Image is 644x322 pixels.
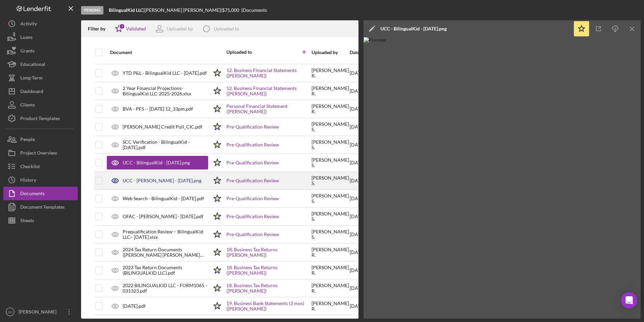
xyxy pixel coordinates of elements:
div: [PERSON_NAME] S . [312,121,349,132]
button: People [3,133,78,146]
div: UCC - BilingualKid - [DATE].png [123,160,190,165]
div: Educational [20,57,45,73]
a: Pre-Qualification Review [226,142,279,147]
div: [PERSON_NAME] S . [312,229,349,240]
div: UCC - BilingualKid - [DATE].png [380,26,447,31]
button: Loans [3,30,78,44]
div: 2 Year Financial Projections-BilingualKid LLC-2025-2026.xlsx [123,86,208,96]
button: Documents [3,187,78,200]
div: [DATE] [350,208,365,225]
div: [DATE] [350,100,365,117]
div: [PERSON_NAME] R . [312,283,349,294]
a: Pre-Qualification Review [226,196,279,201]
div: [DATE] [350,298,365,315]
a: Pre-Qualification Review [226,160,279,165]
button: Clients [3,98,78,112]
div: Activity [20,17,37,32]
div: Long-Term [20,71,43,86]
text: OU [8,310,13,314]
a: Grants [3,44,78,57]
div: [PERSON_NAME] Credit Pull_CIC.pdf [123,124,202,130]
div: Checklist [20,160,40,175]
div: Date [350,50,365,55]
div: Uploaded to [226,49,269,55]
div: [DATE] [350,280,365,297]
div: Document [110,50,208,55]
a: Pre-Qualification Review [226,214,279,219]
div: People [20,133,35,148]
div: [PERSON_NAME] [PERSON_NAME] | [145,7,222,13]
div: [PERSON_NAME] R . [312,68,349,78]
div: [PERSON_NAME] S . [312,175,349,186]
div: [DATE] [350,136,365,153]
div: | Documents [241,7,267,13]
div: [PERSON_NAME] R . [312,86,349,96]
button: Checklist [3,160,78,173]
div: Project Overview [20,146,57,161]
button: Sheets [3,214,78,227]
div: SCC Verification - BilingualKid - [DATE].pdf [123,139,208,150]
div: [PERSON_NAME] R . [312,301,349,312]
div: Grants [20,44,34,59]
div: 1 [119,23,125,29]
div: Pending [81,6,103,15]
div: [PERSON_NAME] R . [312,265,349,276]
div: [PERSON_NAME] R . [312,247,349,258]
div: Web Search - BilingualKid - [DATE].pdf [123,196,204,201]
div: | [109,7,145,13]
div: History [20,173,36,188]
div: Sheets [20,214,34,229]
div: [DATE].pdf [123,303,146,309]
a: 18. Business Tax Returns ([PERSON_NAME]) [226,283,311,294]
b: BilingualKid LLC [109,7,143,13]
div: [PERSON_NAME] R . [312,103,349,114]
a: 18. Business Tax Returns ([PERSON_NAME]) [226,265,311,276]
a: Pre-Qualification Review [226,124,279,130]
div: Uploaded by [167,26,193,31]
button: Educational [3,57,78,71]
div: YTD P&L - BilingualKid LLC - [DATE].pdf [123,70,207,76]
div: Uploaded by [312,50,349,55]
button: Project Overview [3,146,78,160]
button: History [3,173,78,187]
div: 2023 Tax Return Documents (BILINGUALKID LLC).pdf [123,265,208,276]
a: Pre-Qualification Review [226,232,279,237]
div: [DATE] [350,172,365,189]
a: Personal Financial Statement ([PERSON_NAME]) [226,103,311,114]
div: Open Intercom Messenger [621,292,637,308]
div: [DATE] [350,226,365,243]
div: [DATE] [350,83,365,99]
div: Uploaded to [214,26,239,31]
div: BVA - PFS -- [DATE] 12_33pm.pdf [123,106,193,112]
button: Product Templates [3,112,78,125]
button: Dashboard [3,85,78,98]
img: Preview [364,37,641,319]
a: 12. Business Financial Statements ([PERSON_NAME]) [226,68,311,78]
a: 12. Business Financial Statements ([PERSON_NAME]) [226,86,311,96]
div: [DATE] [350,190,365,207]
div: [DATE] [350,262,365,279]
div: Filter by [88,26,110,31]
div: Loans [20,30,32,46]
a: Document Templates [3,200,78,214]
div: [DATE] [350,65,365,82]
button: Long-Term [3,71,78,85]
div: [PERSON_NAME] S . [312,157,349,168]
div: Clients [20,98,35,113]
div: OFAC - [PERSON_NAME] - [DATE].pdf [123,214,203,219]
div: 2024 Tax Return Documents ([PERSON_NAME] [PERSON_NAME] L).pdf [123,247,208,258]
button: Activity [3,17,78,30]
div: [PERSON_NAME] S . [312,211,349,222]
